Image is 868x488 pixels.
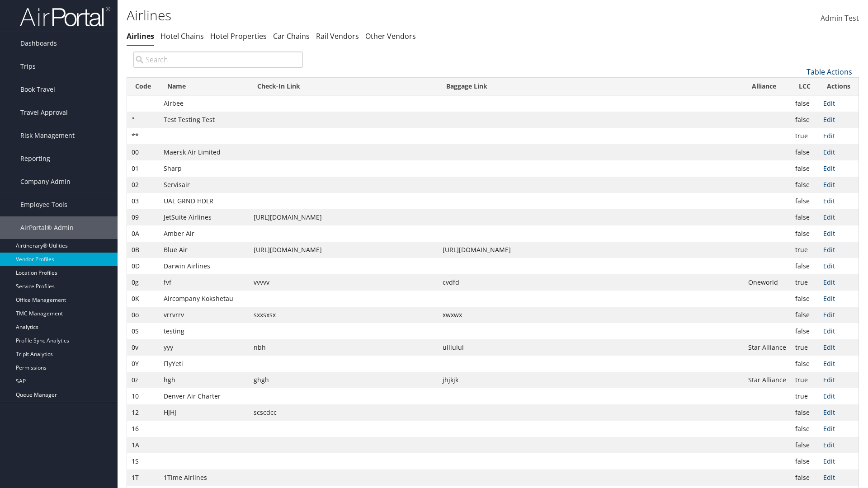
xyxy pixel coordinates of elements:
[249,78,438,95] th: Check-In Link: activate to sort column ascending
[127,421,159,437] td: 16
[127,177,159,193] td: 02
[791,258,819,274] td: false
[823,441,835,449] a: Edit
[249,307,438,323] td: sxxsxsx
[791,469,819,486] td: false
[20,78,55,101] span: Book Travel
[823,457,835,465] a: Edit
[823,327,835,335] a: Edit
[823,245,835,254] a: Edit
[744,78,791,95] th: Alliance: activate to sort column ascending
[127,323,159,339] td: 0S
[791,437,819,453] td: false
[819,78,859,95] th: Actions
[791,128,819,144] td: true
[210,31,267,41] a: Hotel Properties
[159,307,249,323] td: vrrvrrv
[127,112,159,128] td: ''
[20,101,68,124] span: Travel Approval
[160,31,204,41] a: Hotel Chains
[791,144,819,160] td: false
[159,339,249,356] td: yyy
[159,78,249,95] th: Name: activate to sort column ascending
[20,170,71,193] span: Company Admin
[823,164,835,173] a: Edit
[159,160,249,177] td: Sharp
[20,147,50,170] span: Reporting
[823,294,835,303] a: Edit
[744,339,791,356] td: Star Alliance
[159,469,249,486] td: 1Time Airlines
[127,388,159,404] td: 10
[20,32,57,55] span: Dashboards
[159,372,249,388] td: hgh
[791,323,819,339] td: false
[159,177,249,193] td: Servisair
[791,421,819,437] td: false
[127,78,159,95] th: Code: activate to sort column descending
[438,339,744,356] td: uiiiuiui
[20,124,75,147] span: Risk Management
[127,356,159,372] td: 0Y
[791,453,819,469] td: false
[127,225,159,242] td: 0A
[127,404,159,421] td: 12
[823,99,835,108] a: Edit
[821,5,859,33] a: Admin Test
[127,291,159,307] td: 0K
[791,193,819,209] td: false
[823,408,835,417] a: Edit
[438,372,744,388] td: jhjkjk
[823,392,835,400] a: Edit
[791,112,819,128] td: false
[273,31,310,41] a: Car Chains
[791,274,819,291] td: true
[823,310,835,319] a: Edit
[791,356,819,372] td: false
[159,323,249,339] td: testing
[127,144,159,160] td: 00
[127,160,159,177] td: 01
[823,262,835,270] a: Edit
[20,6,110,27] img: airportal-logo.png
[127,6,615,25] h1: Airlines
[823,115,835,124] a: Edit
[823,359,835,368] a: Edit
[249,242,438,258] td: [URL][DOMAIN_NAME]
[791,372,819,388] td: true
[127,437,159,453] td: 1A
[823,278,835,286] a: Edit
[127,339,159,356] td: 0v
[159,356,249,372] td: FlyYeti
[823,473,835,482] a: Edit
[127,209,159,225] td: 09
[127,31,154,41] a: Airlines
[159,388,249,404] td: Denver Air Charter
[791,95,819,112] td: false
[127,242,159,258] td: 0B
[438,274,744,291] td: cvdfd
[791,160,819,177] td: false
[159,144,249,160] td: Maersk Air Limited
[127,372,159,388] td: 0z
[159,209,249,225] td: JetSuite Airlines
[159,95,249,112] td: Airbee
[823,343,835,352] a: Edit
[823,131,835,140] a: Edit
[249,209,438,225] td: [URL][DOMAIN_NAME]
[127,469,159,486] td: 1T
[159,225,249,242] td: Amber Air
[823,424,835,433] a: Edit
[791,339,819,356] td: true
[127,193,159,209] td: 03
[249,404,438,421] td: scscdcc
[823,213,835,221] a: Edit
[791,307,819,323] td: false
[159,404,249,421] td: HJHJ
[159,274,249,291] td: fvf
[159,242,249,258] td: Blue Air
[249,339,438,356] td: nbh
[249,372,438,388] td: ghgh
[823,197,835,205] a: Edit
[316,31,359,41] a: Rail Vendors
